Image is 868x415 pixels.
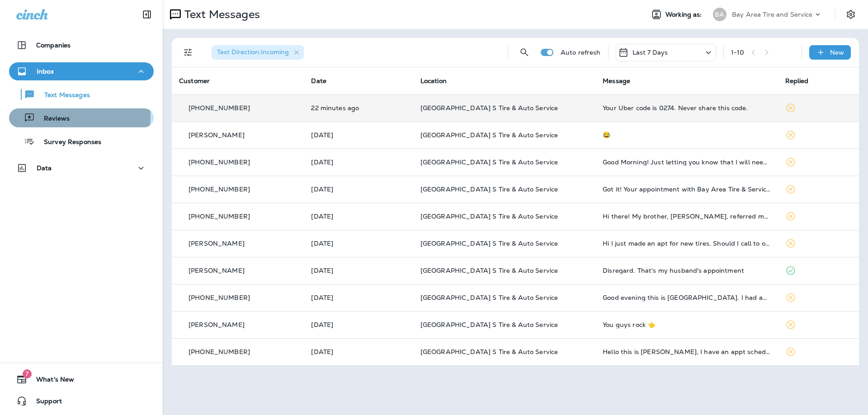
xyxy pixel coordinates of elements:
span: [GEOGRAPHIC_DATA] S Tire & Auto Service [420,294,558,302]
p: Data [37,164,52,172]
div: Your Uber code is 0274. Never share this code. [603,104,770,112]
p: Aug 4, 2025 07:00 PM [311,321,406,328]
span: [GEOGRAPHIC_DATA] S Tire & Auto Service [420,266,558,275]
p: [PHONE_NUMBER] [189,186,250,193]
p: Aug 8, 2025 04:20 PM [311,186,406,193]
span: Customer [179,77,210,85]
button: Survey Responses [9,132,154,151]
p: Text Messages [35,91,90,100]
span: [GEOGRAPHIC_DATA] S Tire & Auto Service [420,239,558,247]
p: Aug 8, 2025 09:31 AM [311,213,406,220]
p: [PHONE_NUMBER] [189,104,250,112]
p: Aug 11, 2025 11:26 AM [311,104,406,112]
p: New [830,49,844,56]
span: [GEOGRAPHIC_DATA] S Tire & Auto Service [420,158,558,166]
p: Aug 4, 2025 07:24 PM [311,294,406,301]
button: Collapse Sidebar [134,5,160,23]
div: Got it! Your appointment with Bay Area Tire & Service - Eldersburg is booked for August 14th, 202... [603,186,770,193]
button: Support [9,392,154,410]
p: Aug 10, 2025 10:02 AM [311,131,406,139]
div: You guys rock 👈 [603,321,770,328]
p: [PERSON_NAME] [189,267,245,274]
div: 😂 [603,131,770,139]
span: [GEOGRAPHIC_DATA] S Tire & Auto Service [420,321,558,329]
span: [GEOGRAPHIC_DATA] S Tire & Auto Service [420,185,558,193]
span: [GEOGRAPHIC_DATA] S Tire & Auto Service [420,104,558,112]
button: Reviews [9,108,154,127]
button: 7What's New [9,370,154,388]
div: Good evening this is Austin Mountain. I had an appointment tomorrow at 9am. I need to push that b... [603,294,770,301]
p: [PHONE_NUMBER] [189,159,250,166]
p: [PERSON_NAME] [189,240,245,247]
button: Search Messages [515,43,533,61]
p: Survey Responses [35,138,101,147]
span: [GEOGRAPHIC_DATA] S Tire & Auto Service [420,348,558,356]
p: Aug 4, 2025 04:45 AM [311,348,406,355]
div: Hi I just made an apt for new tires. Should I call to order the specific tires I want? [603,240,770,247]
button: Data [9,159,154,177]
div: 1 - 10 [731,49,745,56]
span: 7 [23,369,32,378]
div: Disregard. That's my husband's appointment [603,267,770,274]
button: Text Messages [9,85,154,104]
span: Location [420,77,447,85]
div: Hello this is Wendy Nibeck, I have an appt scheduled for 8/4 at 8:00 am and need to cancel. Thank... [603,348,770,355]
div: Hi there! My brother, Pat O’Neil, referred me to you for work on my 2012 Acura MDX. Would it be O... [603,213,770,220]
p: [PERSON_NAME] [189,131,245,139]
span: Date [311,77,326,85]
p: Aug 6, 2025 12:02 PM [311,240,406,247]
button: Settings [843,6,859,23]
p: Auto refresh [561,49,601,56]
p: Aug 5, 2025 08:36 AM [311,267,406,274]
button: Inbox [9,62,154,80]
div: BA [713,8,726,21]
div: Good Morning! Just letting you know that I will need to reschedule my appointment tomorrow [603,159,770,166]
button: Filters [179,43,197,61]
div: Text Direction:Incoming [212,45,304,60]
p: [PHONE_NUMBER] [189,294,250,301]
p: Aug 10, 2025 08:20 AM [311,159,406,166]
p: Last 7 Days [632,49,668,56]
p: Bay Area Tire and Service [732,11,813,18]
span: Support [27,397,62,408]
p: Text Messages [181,8,260,21]
p: [PHONE_NUMBER] [189,348,250,355]
p: [PERSON_NAME] [189,321,245,328]
span: Text Direction : Incoming [217,48,289,56]
button: Companies [9,36,154,54]
span: [GEOGRAPHIC_DATA] S Tire & Auto Service [420,131,558,139]
span: What's New [27,376,74,387]
span: Working as: [665,11,704,19]
p: Companies [36,42,71,49]
span: Message [603,77,630,85]
p: Inbox [37,68,54,75]
span: [GEOGRAPHIC_DATA] S Tire & Auto Service [420,212,558,220]
p: [PHONE_NUMBER] [189,213,250,220]
p: Reviews [35,115,70,123]
span: Replied [785,77,809,85]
